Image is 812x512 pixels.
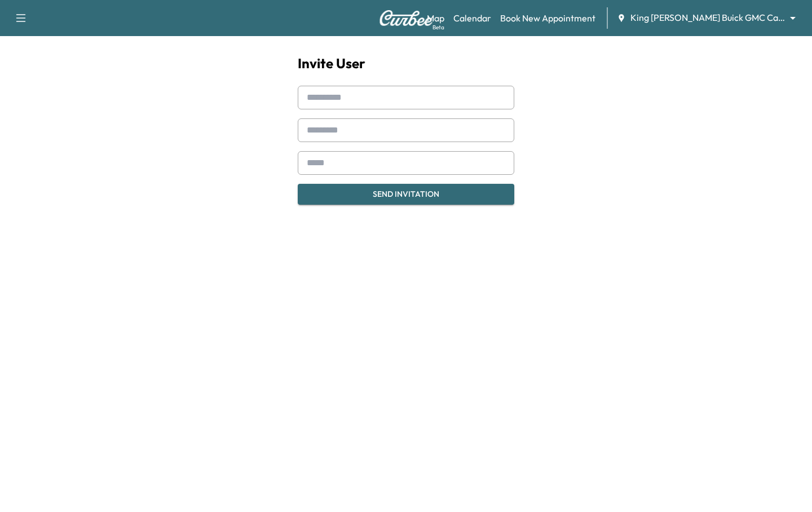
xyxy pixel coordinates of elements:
h1: Invite User [298,54,514,72]
a: Book New Appointment [500,11,595,25]
div: Beta [433,23,444,32]
button: Send Invitation [298,184,514,205]
span: King [PERSON_NAME] Buick GMC Cadillac [630,11,785,24]
a: MapBeta [427,11,444,25]
img: Curbee Logo [379,10,433,26]
a: Calendar [453,11,491,25]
